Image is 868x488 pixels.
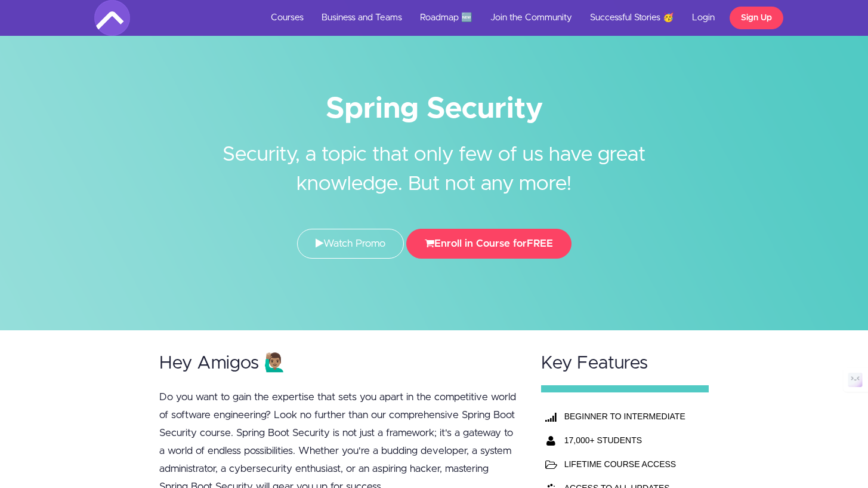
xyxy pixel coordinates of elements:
[541,354,709,373] h2: Key Features
[406,229,572,259] button: Enroll in Course forFREE
[211,122,658,199] h2: Security, a topic that only few of us have great knowledge. But not any more!
[159,354,518,373] h2: Hey Amigos 🙋🏽‍♂️
[297,229,404,259] a: Watch Promo
[561,452,690,476] td: LIFETIME COURSE ACCESS
[730,7,783,29] a: Sign Up
[94,96,774,122] h1: Spring Security
[561,404,690,428] th: BEGINNER TO INTERMEDIATE
[527,238,553,248] span: FREE
[561,428,690,452] th: 17,000+ STUDENTS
